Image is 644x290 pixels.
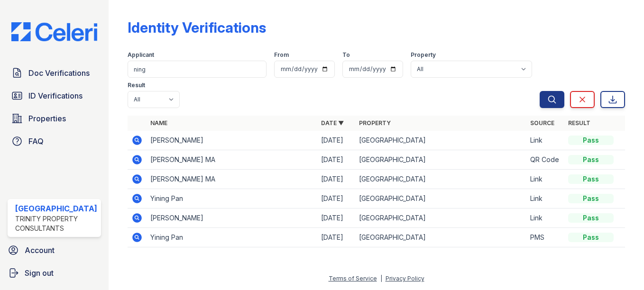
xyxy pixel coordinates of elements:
td: Link [526,170,564,189]
td: Link [526,189,564,208]
td: [DATE] [317,131,355,150]
td: [GEOGRAPHIC_DATA] [355,228,526,247]
label: Result [128,82,145,89]
label: Property [411,51,436,59]
img: CE_Logo_Blue-a8612792a0a2168367f1c8372b55b34899dd931a85d93a1a3d3e32e68fde9ad4.png [4,22,105,42]
a: ID Verifications [8,86,101,105]
div: Pass [568,155,614,164]
a: Sign out [4,263,105,282]
td: [DATE] [317,189,355,208]
a: Name [150,119,167,127]
div: Pass [568,194,614,203]
td: Link [526,131,564,150]
td: [DATE] [317,228,355,247]
span: Account [25,245,55,256]
td: Yining Pan [147,228,318,247]
label: From [274,51,289,59]
td: [DATE] [317,170,355,189]
div: Pass [568,213,614,223]
span: Doc Verifications [28,67,90,79]
td: [PERSON_NAME] MA [147,170,318,189]
div: Identity Verifications [128,19,266,36]
td: [GEOGRAPHIC_DATA] [355,208,526,228]
div: Trinity Property Consultants [15,214,97,233]
a: Property [359,119,391,127]
a: Privacy Policy [386,275,424,282]
a: Date ▼ [321,119,344,127]
td: [PERSON_NAME] [147,208,318,228]
a: Result [568,119,590,127]
a: FAQ [8,132,101,151]
a: Source [530,119,554,127]
label: To [342,51,350,59]
td: [DATE] [317,150,355,170]
div: Pass [568,174,614,184]
div: [GEOGRAPHIC_DATA] [15,203,97,214]
span: Properties [28,113,66,124]
td: Link [526,208,564,228]
div: Pass [568,233,614,242]
a: Terms of Service [329,275,377,282]
input: Search by name or phone number [128,61,267,78]
div: Pass [568,136,614,145]
td: QR Code [526,150,564,170]
a: Account [4,241,105,260]
td: PMS [526,228,564,247]
a: Doc Verifications [8,63,101,82]
td: [DATE] [317,208,355,228]
td: Yining Pan [147,189,318,208]
td: [GEOGRAPHIC_DATA] [355,131,526,150]
td: [PERSON_NAME] MA [147,150,318,170]
span: ID Verifications [28,90,83,101]
td: [PERSON_NAME] [147,131,318,150]
span: FAQ [28,136,44,147]
div: | [380,275,382,282]
td: [GEOGRAPHIC_DATA] [355,150,526,170]
span: Sign out [25,267,54,279]
td: [GEOGRAPHIC_DATA] [355,189,526,208]
label: Applicant [128,51,154,59]
td: [GEOGRAPHIC_DATA] [355,170,526,189]
a: Properties [8,109,101,128]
